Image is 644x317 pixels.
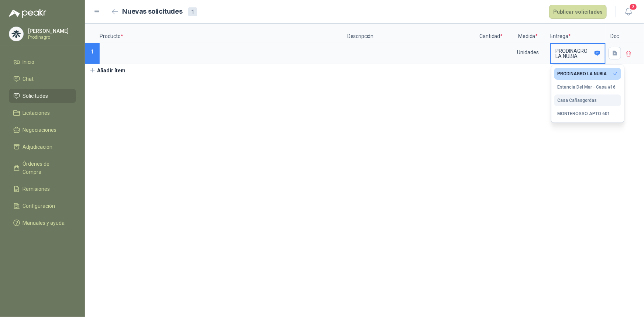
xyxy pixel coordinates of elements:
[9,123,76,137] a: Negociaciones
[9,182,76,196] a: Remisiones
[549,5,607,19] button: Publicar solicitudes
[23,160,69,176] span: Órdenes de Compra
[123,6,183,17] h2: Nuevas solicitudes
[550,24,606,43] p: Entrega
[23,75,34,83] span: Chat
[23,58,35,66] span: Inicio
[9,55,76,69] a: Inicio
[557,85,616,90] div: Estancia Del Mar - Casa #16
[476,24,506,43] p: Cantidad
[622,5,635,18] button: 3
[23,126,57,134] span: Negociaciones
[347,24,476,43] p: Descripción
[9,9,47,18] img: Logo peakr
[23,219,65,227] span: Manuales y ayuda
[507,44,550,61] div: Unidades
[9,216,76,230] a: Manuales y ayuda
[28,28,74,34] p: [PERSON_NAME]
[555,48,592,59] p: PRODINAGRO LA NUBIA
[9,199,76,213] a: Configuración
[557,71,607,76] div: PRODINAGRO LA NUBIA
[557,111,610,116] div: MONTEROSSO APTO 601
[23,185,50,193] span: Remisiones
[28,35,74,39] p: Prodinagro
[100,24,347,43] p: Producto
[23,202,55,210] span: Configuración
[23,92,48,100] span: Solicitudes
[9,157,76,179] a: Órdenes de Compra
[23,109,50,117] span: Licitaciones
[554,94,621,106] button: Casa Cañasgordas
[9,140,76,154] a: Adjudicación
[9,89,76,103] a: Solicitudes
[9,27,23,41] img: Company Logo
[606,24,624,43] p: Doc
[554,108,621,120] button: MONTEROSSO APTO 601
[554,81,621,93] button: Estancia Del Mar - Casa #16
[557,98,597,103] div: Casa Cañasgordas
[85,64,130,77] button: Añadir ítem
[9,72,76,86] a: Chat
[85,43,100,64] p: 1
[188,7,197,16] div: 1
[506,24,550,43] p: Medida
[554,68,621,80] button: PRODINAGRO LA NUBIA
[629,3,637,10] span: 3
[9,106,76,120] a: Licitaciones
[23,143,53,151] span: Adjudicación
